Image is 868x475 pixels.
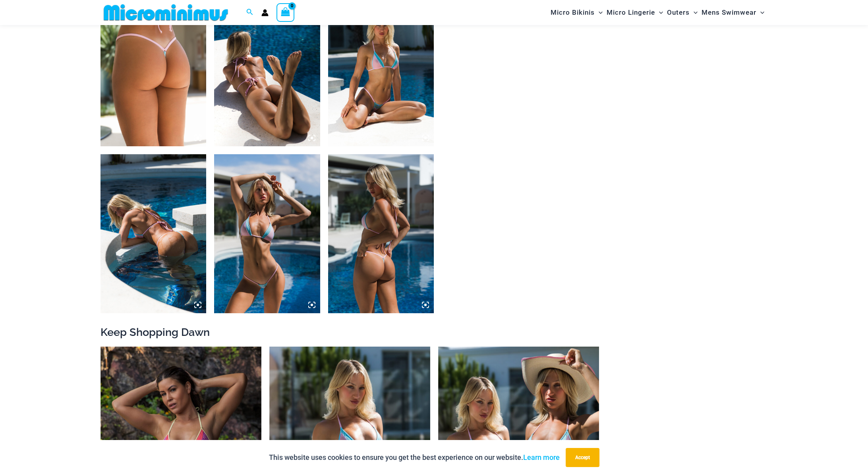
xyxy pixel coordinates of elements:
[261,9,269,16] a: Account icon link
[549,2,605,23] a: Micro BikinisMenu ToggleMenu Toggle
[607,2,655,23] span: Micro Lingerie
[523,453,560,461] a: Learn more
[276,3,295,21] a: View Shopping Cart, empty
[655,2,663,23] span: Menu Toggle
[547,1,768,24] nav: Site Navigation
[551,2,595,23] span: Micro Bikinis
[566,448,599,467] button: Accept
[214,154,320,313] img: That Summer Dawn 3063 Tri Top 4309 Micro
[101,4,231,21] img: MM SHOP LOGO FLAT
[665,2,700,23] a: OutersMenu ToggleMenu Toggle
[756,2,764,23] span: Menu Toggle
[667,2,690,23] span: Outers
[101,154,207,313] img: That Summer Dawn 3063 Tri Top 4309 Micro
[700,2,766,23] a: Mens SwimwearMenu ToggleMenu Toggle
[269,452,560,463] p: This website uses cookies to ensure you get the best experience on our website.
[101,325,768,339] h2: Keep Shopping Dawn
[702,2,756,23] span: Mens Swimwear
[328,154,434,313] img: That Summer Dawn 3063 Tri Top 4309 Micro
[246,8,253,17] a: Search icon link
[605,2,665,23] a: Micro LingerieMenu ToggleMenu Toggle
[595,2,603,23] span: Menu Toggle
[690,2,698,23] span: Menu Toggle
